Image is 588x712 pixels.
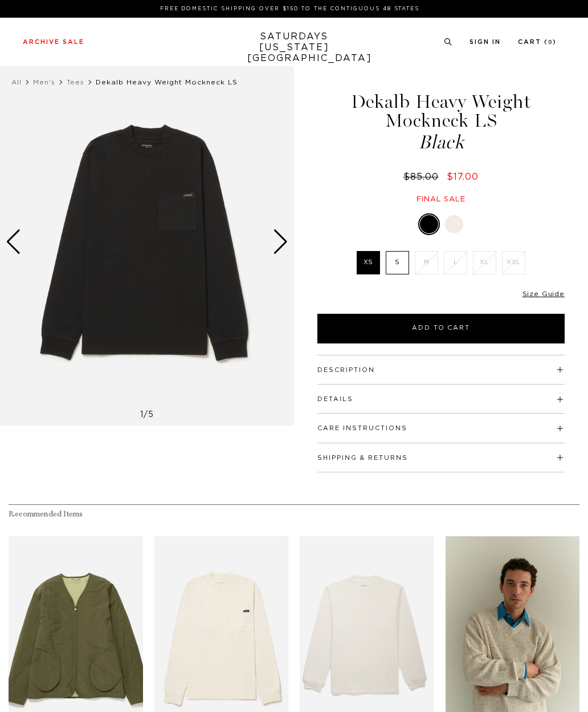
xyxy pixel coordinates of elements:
[317,396,353,402] button: Details
[33,79,55,86] a: Men's
[140,411,144,419] span: 1
[386,251,409,274] label: S
[518,39,557,45] a: Cart (0)
[357,251,380,274] label: XS
[316,133,566,152] span: Black
[316,92,566,152] h1: Dekalb Heavy Weight Mockneck LS
[548,40,553,45] small: 0
[148,411,154,419] span: 5
[317,367,375,373] button: Description
[11,79,22,86] a: All
[273,229,288,254] div: Next slide
[469,39,501,45] a: Sign In
[522,290,565,297] a: Size Guide
[23,39,84,45] a: Archive Sale
[316,195,566,204] div: Final sale
[247,31,341,64] a: SATURDAYS[US_STATE][GEOGRAPHIC_DATA]
[67,79,84,86] a: Tees
[9,509,579,519] h4: Recommended Items
[447,172,479,181] span: $17.00
[6,229,21,254] div: Previous slide
[96,79,238,86] span: Dekalb Heavy Weight Mockneck LS
[403,172,443,181] del: $85.00
[317,314,565,343] button: Add to Cart
[317,455,408,461] button: Shipping & Returns
[317,425,407,431] button: Care Instructions
[27,5,552,13] p: FREE DOMESTIC SHIPPING OVER $150 TO THE CONTIGUOUS 48 STATES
